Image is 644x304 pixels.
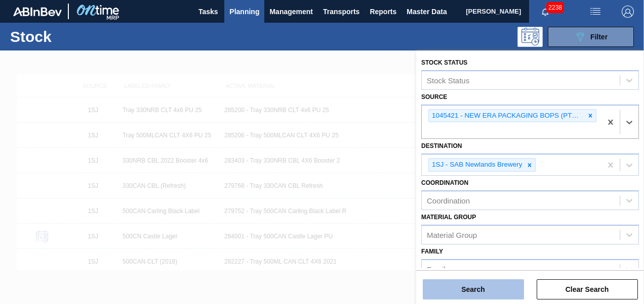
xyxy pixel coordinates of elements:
h1: Stock [10,31,150,42]
span: Planning [229,6,259,18]
span: Master Data [407,6,447,18]
span: Management [269,6,313,18]
div: Coordination [427,196,470,205]
button: Notifications [529,5,561,19]
label: Material Group [421,214,476,221]
label: Coordination [421,179,468,186]
label: Stock Status [421,59,467,66]
div: 1SJ - SAB Newlands Brewery [429,159,524,171]
div: 1045421 - NEW ERA PACKAGING BOPS (PTY) LTD [429,110,585,122]
div: Stock Status [427,76,469,84]
img: userActions [589,6,601,18]
span: Tasks [197,6,219,18]
label: Destination [421,142,462,149]
span: Filter [590,33,608,41]
span: Reports [370,6,396,18]
div: Programming: no user selected [517,27,543,47]
button: Filter [548,27,634,47]
img: TNhmsLtSVTkK8tSr43FrP2fwEKptu5GPRR3wAAAABJRU5ErkJggg== [13,7,62,16]
label: Source [421,93,447,100]
span: 2238 [546,2,564,13]
span: Transports [323,6,359,18]
label: Family [421,248,443,255]
img: Logout [622,6,634,18]
div: Material Group [427,230,477,239]
div: Family [427,265,449,273]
